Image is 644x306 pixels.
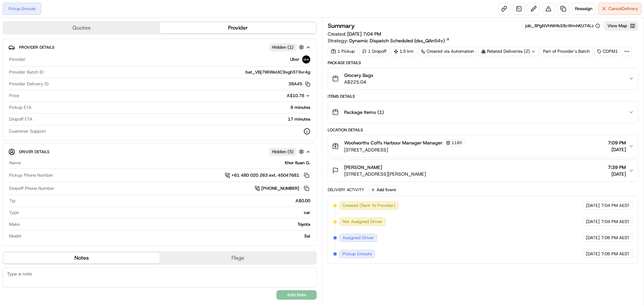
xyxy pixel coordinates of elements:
button: [PERSON_NAME][STREET_ADDRESS][PERSON_NAME]7:39 PM[DATE] [328,160,638,181]
span: [STREET_ADDRESS] [344,146,465,153]
div: 📗 [7,98,12,103]
input: Clear [17,43,111,50]
span: A$10.78 [287,93,304,98]
div: car [21,210,310,216]
span: Provider Details [19,45,54,50]
span: [PERSON_NAME] [344,164,382,171]
div: 1 Pickup [328,47,358,56]
span: Dynamic Dispatch Scheduled (dss_QAn54v) [349,37,445,44]
span: Pickup Phone Number [9,172,53,178]
span: Provider [9,56,25,62]
span: Reassign [575,6,592,12]
span: Hidden ( 1 ) [272,44,293,50]
button: CancelDelivery [598,3,641,15]
span: Tip [9,198,15,204]
span: Assigned Driver [342,235,374,241]
button: Reassign [572,3,595,15]
span: Pickup ETA [9,104,32,111]
span: Make [9,221,20,227]
div: Items Details [328,94,638,99]
span: 7:39 PM [608,164,626,171]
span: Hidden ( 5 ) [272,149,293,155]
div: Sai [24,233,310,239]
div: Toyota [22,221,310,227]
button: Flags [160,253,316,263]
a: Dynamic Dispatch Scheduled (dss_QAn54v) [349,37,450,44]
span: Price [9,93,19,99]
div: Delivery Activity [328,187,364,192]
span: 1180 [451,140,462,145]
span: Driver Details [19,149,49,155]
button: Hidden (1) [269,43,306,51]
span: [STREET_ADDRESS][PERSON_NAME] [344,171,426,177]
div: We're available if you need us! [23,71,85,76]
button: Provider DetailsHidden (1) [8,42,311,53]
span: 7:04 PM AEST [601,203,630,209]
button: 38A45 [288,81,310,87]
span: Provider Delivery ID [9,81,49,87]
a: Powered byPylon [47,114,81,119]
span: Customer Support [9,128,46,134]
span: bat_VBj796WeUiC9xgh5T9vr4g [246,69,310,75]
span: Package Items ( 1 ) [344,109,384,116]
div: 1 Dropoff [359,47,389,56]
span: Created (Sent To Provider) [342,203,395,209]
a: 💻API Documentation [54,95,110,107]
button: Start new chat [114,66,122,74]
p: Welcome 👋 [7,27,122,38]
span: [PHONE_NUMBER] [261,185,299,191]
button: Quotes [3,23,160,33]
span: [DATE] 7:04 PM [347,31,381,37]
div: Related Deliveries (2) [478,47,539,56]
div: Strategy: [328,37,450,44]
div: Location Details [328,127,638,133]
span: 7:04 PM AEST [601,219,630,225]
button: Woolworths Coffs Harbour Manager Manager1180[STREET_ADDRESS]7:09 PM[DATE] [328,135,638,157]
img: 1736555255976-a54dd68f-1ca7-489b-9aae-adbdc363a1c4 [7,64,19,76]
button: Grocery BagsA$225.04 [328,68,638,89]
span: A$225.04 [344,79,373,85]
div: CDPM1 [594,47,621,56]
span: API Documentation [63,97,108,104]
div: Start new chat [23,64,110,71]
span: Uber [290,56,300,62]
span: Pickup Enroute [342,251,372,257]
span: Dropoff Phone Number [9,185,54,191]
span: Type [9,210,19,216]
div: 1.5 km [391,47,417,56]
button: Driver DetailsHidden (5) [8,146,311,157]
span: 7:06 PM AEST [601,251,630,257]
span: [DATE] [586,235,600,241]
button: Add Event [368,186,398,194]
a: 📗Knowledge Base [4,95,54,107]
span: [DATE] [586,251,600,257]
a: +61 480 020 263 ext. 45047681 [225,172,310,179]
span: Pylon [67,114,81,119]
button: A$10.78 [251,93,310,99]
span: Name [9,160,21,166]
span: 7:09 PM [608,139,626,146]
span: Woolworths Coffs Harbour Manager Manager [344,139,442,146]
span: Cancel Delivery [608,6,638,12]
h3: Summary [328,23,355,29]
span: [DATE] [608,171,626,177]
a: Created via Automation [418,47,477,56]
div: Khor Kuan G. [23,160,310,166]
div: A$0.00 [18,198,310,204]
span: 7:06 PM AEST [601,235,630,241]
span: Created: [328,31,381,37]
img: uber-new-logo.jpeg [302,55,310,63]
button: Notes [3,253,160,263]
span: Provider Batch ID [9,69,44,75]
button: Provider [160,23,316,33]
button: [PHONE_NUMBER] [255,185,310,192]
img: Nash [7,7,20,20]
div: job_8PgNVhNiHbS8cWmhKU74Lc [525,23,600,29]
button: Package Items (1) [328,101,638,123]
span: [DATE] [608,146,626,153]
div: Package Details [328,60,638,65]
span: [DATE] [586,219,600,225]
span: Not Assigned Driver [342,219,382,225]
